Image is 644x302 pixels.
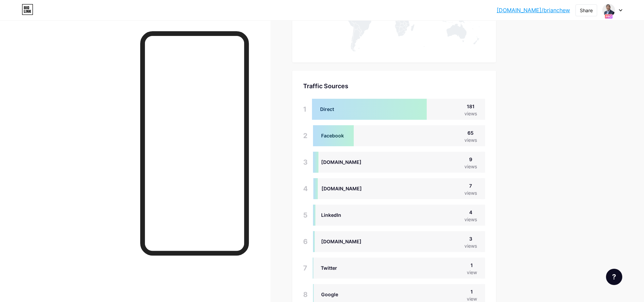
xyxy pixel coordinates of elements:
[473,25,474,26] path: Vanuatu
[321,158,362,166] div: [DOMAIN_NAME]
[352,29,362,52] path: Argentina
[464,163,477,170] div: views
[464,189,477,196] div: views
[464,242,477,249] div: views
[357,28,362,32] path: Paraguay
[359,34,362,37] path: Uruguay
[452,22,454,23] path: Timor-Leste
[464,156,477,163] div: 9
[464,209,477,216] div: 4
[464,216,477,223] div: views
[321,291,338,298] div: Google
[351,15,371,36] path: Brazil
[395,20,401,27] path: Angola
[358,48,360,49] path: Falkland Islands (Malvinas)
[464,110,477,117] div: views
[303,152,308,173] div: 3
[602,4,615,17] img: testingbilal
[464,182,477,189] div: 7
[303,178,308,199] div: 4
[303,231,308,252] div: 6
[464,129,477,136] div: 65
[303,205,308,226] div: 5
[404,18,409,24] path: Tanzania, United Republic of
[467,262,477,269] div: 1
[321,211,341,219] div: LinkedIn
[497,6,570,14] a: [DOMAIN_NAME]/brianchew
[467,288,477,295] div: 1
[354,23,360,30] path: Bolivia
[403,33,404,34] path: Lesotho
[580,7,593,14] div: Share
[424,46,425,47] path: French Southern Territories
[351,27,355,52] path: Chile
[321,238,362,245] div: [DOMAIN_NAME]
[402,26,405,30] path: Zimbabwe
[303,81,485,91] div: Traffic Sources
[460,19,468,23] path: Papua New Guinea
[321,185,362,192] div: [DOMAIN_NAME]
[411,24,415,31] path: Madagascar
[395,26,402,33] path: Namibia
[473,36,479,44] path: New Zealand
[446,23,466,42] path: Australia
[348,18,354,27] path: Peru
[303,99,307,120] div: 1
[405,22,407,26] path: Malawi
[399,27,404,32] path: Botswana
[400,22,406,27] path: Zambia
[464,235,477,242] div: 3
[404,23,409,32] path: Mozambique
[397,29,406,37] path: South Africa
[464,103,477,110] div: 181
[303,258,307,279] div: 7
[303,125,308,146] div: 2
[479,26,480,27] path: Fiji
[472,28,474,30] path: New Caledonia
[467,269,477,276] div: view
[464,136,477,144] div: views
[321,264,337,271] div: Twitter
[468,21,471,23] path: Solomon Islands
